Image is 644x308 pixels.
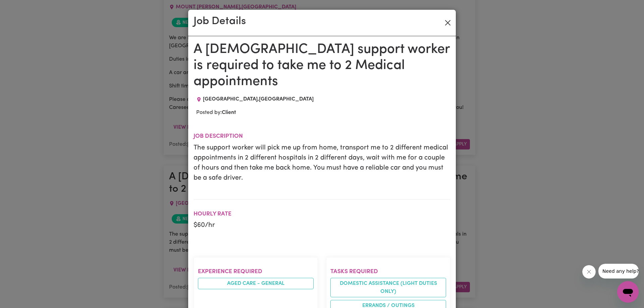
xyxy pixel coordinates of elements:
[194,143,450,183] p: The support worker will pick me up from home, transport me to 2 different medical appointments in...
[582,265,596,279] iframe: Close message
[442,17,453,28] button: Close
[330,278,446,297] li: Domestic assistance (light duties only)
[617,281,639,303] iframe: Button to launch messaging window
[222,110,236,115] b: Client
[4,5,41,10] span: Need any help?
[194,95,316,103] div: Job location: REGENTS PARK, Queensland
[194,42,450,90] h1: A [DEMOGRAPHIC_DATA] support worker is required to take me to 2 Medical appointments
[196,110,236,115] span: Posted by:
[198,268,314,275] h2: Experience required
[330,268,446,275] h2: Tasks required
[598,264,639,279] iframe: Message from company
[194,133,450,140] h2: Job description
[194,15,246,28] h2: Job Details
[198,278,314,289] li: Aged care - General
[194,220,450,230] p: $ 60 /hr
[203,97,314,102] span: [GEOGRAPHIC_DATA] , [GEOGRAPHIC_DATA]
[194,210,450,218] h2: Hourly Rate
